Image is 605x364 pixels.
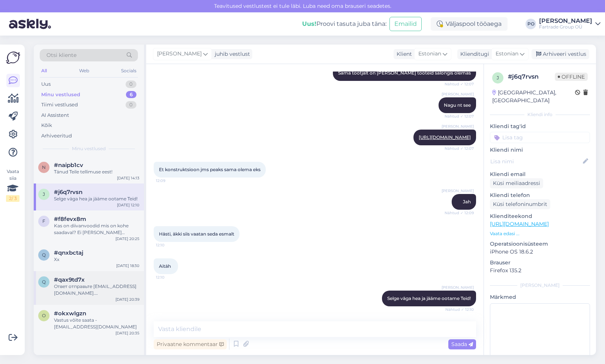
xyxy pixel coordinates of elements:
span: [PERSON_NAME] [442,91,474,97]
div: Klienditugi [457,50,489,58]
span: #j6q7rvsn [54,189,82,195]
span: q [42,252,46,258]
span: Jah [463,199,471,204]
span: j [43,191,45,197]
div: Privaatne kommentaar [154,339,227,349]
div: 6 [126,91,136,98]
button: Emailid [389,17,422,31]
div: [DATE] 14:13 [117,175,139,181]
div: [DATE] 20:39 [115,297,139,302]
span: #naipb1cv [54,162,83,169]
span: Saada [451,341,473,348]
div: 2 / 3 [6,195,19,202]
div: # j6q7rvsn [508,72,555,81]
div: Uus [41,81,51,88]
div: Xx [54,256,139,263]
span: #f8fevx8m [54,216,86,222]
input: Lisa tag [490,132,590,143]
span: n [42,164,46,170]
span: o [42,313,46,318]
span: [PERSON_NAME] [442,285,474,290]
div: Arhiveeri vestlus [532,49,589,59]
div: Ответ отправьте [EMAIL_ADDRESS][DOMAIN_NAME]. [GEOGRAPHIC_DATA] [54,283,139,297]
span: Hästi, äkki siis vaatan seda esmalt [159,231,234,237]
span: Nähtud ✓ 12:07 [445,146,474,151]
div: Vastus võite saata - [EMAIL_ADDRESS][DOMAIN_NAME] [54,317,139,330]
div: 0 [126,101,136,109]
span: [PERSON_NAME] [442,188,474,194]
a: [URL][DOMAIN_NAME] [490,221,549,227]
span: Estonian [418,50,441,58]
p: Kliendi email [490,170,590,178]
span: #qax9td7x [54,276,85,283]
div: [PERSON_NAME] [539,18,592,24]
div: Väljaspool tööaega [431,17,508,31]
div: Fartrade Group OÜ [539,24,592,30]
span: Et konstruktsioon jms peaks sama olema eks [159,167,261,172]
div: [GEOGRAPHIC_DATA], [GEOGRAPHIC_DATA] [492,89,575,104]
span: Nähtud ✓ 12:07 [445,113,474,119]
p: Märkmed [490,293,590,301]
span: Selge väga hea ja jääme ootame Teid! [387,295,471,301]
span: 12:10 [156,242,184,248]
div: Arhiveeritud [41,132,72,140]
div: Tänud Teile tellimuse eest! [54,169,139,175]
span: q [42,279,46,285]
div: Selge väga hea ja jääme ootame Teid! [54,195,139,202]
span: Nähtud ✓ 12:07 [445,81,474,87]
div: Klient [394,50,412,58]
p: Klienditeekond [490,212,590,220]
div: Web [78,66,91,76]
div: Proovi tasuta juba täna: [302,19,386,28]
span: [PERSON_NAME] [442,124,474,129]
div: All [40,66,48,76]
a: [URL][DOMAIN_NAME] [419,134,471,140]
p: Brauser [490,259,590,267]
div: Küsi meiliaadressi [490,178,543,188]
a: [PERSON_NAME]Fartrade Group OÜ [539,18,601,30]
p: Kliendi telefon [490,191,590,199]
div: [DATE] 18:30 [116,263,139,269]
span: #qnxbctaj [54,249,83,256]
div: juhib vestlust [212,50,250,58]
div: [DATE] 20:25 [115,236,139,242]
span: Offline [555,73,588,81]
div: Socials [120,66,138,76]
div: [PERSON_NAME] [490,282,590,289]
div: Kas on diivanvoodid mis on kohe saadaval? Ei [PERSON_NAME] oodata, et [PERSON_NAME]? Kirjutage pa... [54,222,139,236]
span: [PERSON_NAME] [157,50,202,58]
span: #okxwlgzn [54,310,86,317]
span: Otsi kliente [46,51,76,59]
p: Kliendi tag'id [490,122,590,130]
div: 0 [126,81,136,88]
input: Lisa nimi [490,157,581,166]
div: [DATE] 12:10 [117,202,139,208]
p: Firefox 135.2 [490,267,590,274]
div: AI Assistent [41,112,69,119]
div: Tiimi vestlused [41,101,78,109]
span: Nähtud ✓ 12:10 [445,307,474,312]
p: Kliendi nimi [490,146,590,154]
img: Askly Logo [6,51,20,65]
div: PO [526,19,536,29]
span: 12:10 [156,274,184,280]
div: Küsi telefoninumbrit [490,199,550,209]
div: Kõik [41,122,52,129]
p: iPhone OS 18.6.2 [490,248,590,256]
div: Minu vestlused [41,91,80,98]
div: [DATE] 20:35 [115,330,139,336]
p: Operatsioonisüsteem [490,240,590,248]
span: Minu vestlused [72,145,106,152]
b: Uus! [302,20,316,27]
span: Aitäh [159,263,171,269]
div: Vaata siia [6,168,19,202]
span: Sama tootjalt on [PERSON_NAME] tooteid salongis olemas [338,70,471,76]
span: Estonian [496,50,518,58]
span: 12:09 [156,178,184,183]
div: Kliendi info [490,111,590,118]
p: Vaata edasi ... [490,230,590,237]
span: Nähtud ✓ 12:09 [445,210,474,216]
span: f [42,218,45,224]
span: j [497,75,499,81]
span: Nagu nt see [444,102,471,108]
